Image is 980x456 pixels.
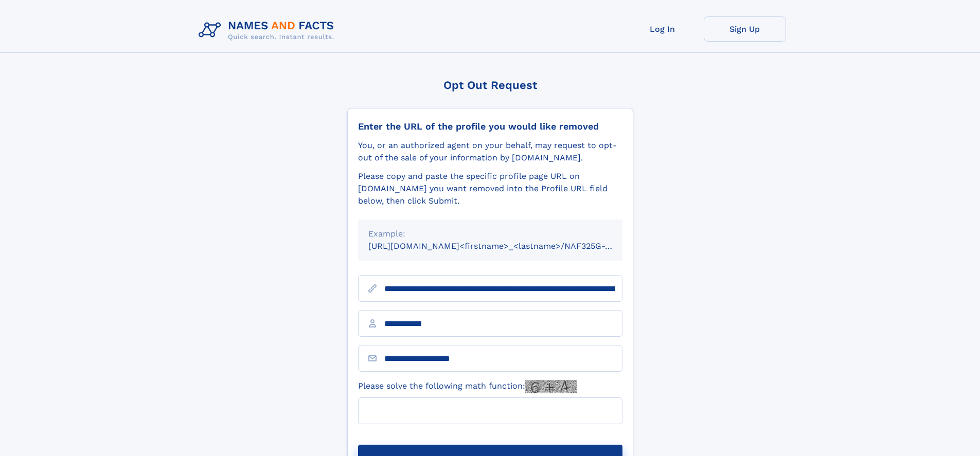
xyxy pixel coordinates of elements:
div: You, or an authorized agent on your behalf, may request to opt-out of the sale of your informatio... [358,139,622,164]
a: Sign Up [704,16,786,42]
div: Enter the URL of the profile you would like removed [358,121,622,132]
img: Logo Names and Facts [194,16,343,44]
label: Please solve the following math function: [358,380,577,393]
div: Please copy and paste the specific profile page URL on [DOMAIN_NAME] you want removed into the Pr... [358,170,622,207]
a: Log In [621,16,704,42]
div: Example: [368,228,612,240]
div: Opt Out Request [347,79,633,92]
small: [URL][DOMAIN_NAME]<firstname>_<lastname>/NAF325G-xxxxxxxx [368,241,642,251]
